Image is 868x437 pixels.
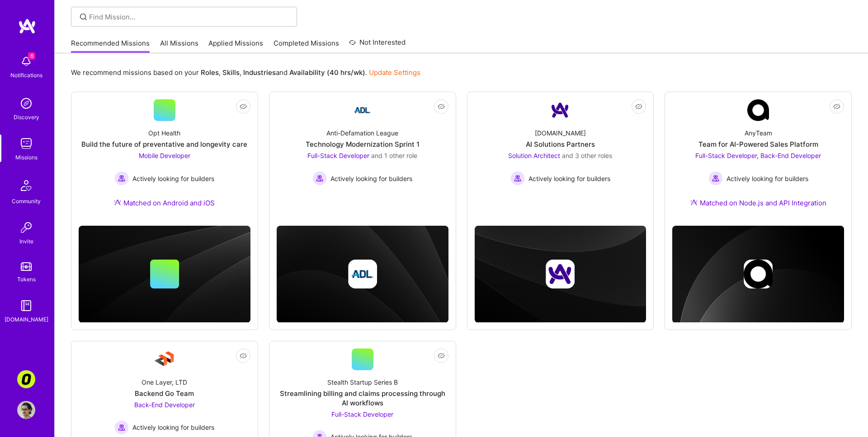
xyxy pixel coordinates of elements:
[326,128,398,138] div: Anti-Defamation League
[79,99,250,218] a: Opt HealthBuild the future of preventative and longevity careMobile Developer Actively looking fo...
[15,401,38,419] a: User Avatar
[17,401,35,419] img: User Avatar
[21,262,32,271] img: tokens
[19,237,33,246] div: Invite
[745,128,772,138] div: AnyTeam
[12,196,41,206] div: Community
[348,260,377,288] img: Company logo
[78,12,89,22] i: icon SearchGrey
[148,128,180,138] div: Opt Health
[277,99,448,207] a: Company LogoAnti-Defamation LeagueTechnology Modernization Sprint 1Full-Stack Developer and 1 oth...
[438,352,445,359] i: icon EyeClosed
[698,139,818,149] div: Team for AI-Powered Sales Platform
[17,274,36,284] div: Tokens
[114,171,129,186] img: Actively looking for builders
[71,38,150,53] a: Recommended Missions
[546,260,575,288] img: Company logo
[289,68,365,77] b: Availability (40 hrs/wk)
[114,199,121,206] img: Ateam Purple Icon
[240,103,247,110] i: icon EyeClosed
[695,152,821,159] span: Full-Stack Developer, Back-End Developer
[89,12,290,22] input: Find Mission...
[312,171,327,186] img: Actively looking for builders
[330,174,412,183] span: Actively looking for builders
[17,370,35,388] img: Corner3: Building an AI User Researcher
[352,99,373,121] img: Company Logo
[154,349,175,370] img: Company Logo
[28,52,35,60] span: 6
[17,297,35,315] img: guide book
[114,420,129,435] img: Actively looking for builders
[15,175,37,196] img: Community
[307,152,369,159] span: Full-Stack Developer
[17,94,35,112] img: discovery
[475,99,646,207] a: Company Logo[DOMAIN_NAME]AI Solutions PartnersSolution Architect and 3 other rolesActively lookin...
[708,171,723,186] img: Actively looking for builders
[160,38,198,53] a: All Missions
[535,128,586,138] div: [DOMAIN_NAME]
[526,139,595,149] div: AI Solutions Partners
[135,389,194,398] div: Backend Go Team
[528,174,610,183] span: Actively looking for builders
[508,152,560,159] span: Solution Architect
[15,370,38,388] a: Corner3: Building an AI User Researcher
[274,38,339,53] a: Completed Missions
[371,152,417,159] span: and 1 other role
[222,68,240,77] b: Skills
[17,218,35,237] img: Invite
[672,226,844,323] img: cover
[134,401,195,409] span: Back-End Developer
[277,389,448,408] div: Streamlining billing and claims processing through AI workflows
[10,70,42,80] div: Notifications
[132,174,214,183] span: Actively looking for builders
[132,423,214,432] span: Actively looking for builders
[369,68,420,77] a: Update Settings
[349,37,406,53] a: Not Interested
[243,68,276,77] b: Industries
[635,103,642,110] i: icon EyeClosed
[438,103,445,110] i: icon EyeClosed
[71,68,420,77] p: We recommend missions based on your , , and .
[726,174,808,183] span: Actively looking for builders
[327,377,398,387] div: Stealth Startup Series B
[79,226,250,323] img: cover
[549,99,571,121] img: Company Logo
[15,153,38,162] div: Missions
[672,99,844,218] a: Company LogoAnyTeamTeam for AI-Powered Sales PlatformFull-Stack Developer, Back-End Developer Act...
[475,226,646,323] img: cover
[208,38,263,53] a: Applied Missions
[142,377,187,387] div: One Layer, LTD
[114,198,215,208] div: Matched on Android and iOS
[277,226,448,323] img: cover
[562,152,612,159] span: and 3 other roles
[690,198,826,208] div: Matched on Node.js and API Integration
[17,52,35,70] img: bell
[747,99,769,121] img: Company Logo
[17,135,35,153] img: teamwork
[306,139,420,149] div: Technology Modernization Sprint 1
[5,315,48,324] div: [DOMAIN_NAME]
[201,68,219,77] b: Roles
[744,260,773,288] img: Company logo
[240,352,247,359] i: icon EyeClosed
[690,199,698,206] img: Ateam Purple Icon
[331,410,393,418] span: Full-Stack Developer
[14,112,39,122] div: Discovery
[510,171,525,186] img: Actively looking for builders
[81,139,247,149] div: Build the future of preventative and longevity care
[18,18,36,34] img: logo
[139,152,190,159] span: Mobile Developer
[833,103,840,110] i: icon EyeClosed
